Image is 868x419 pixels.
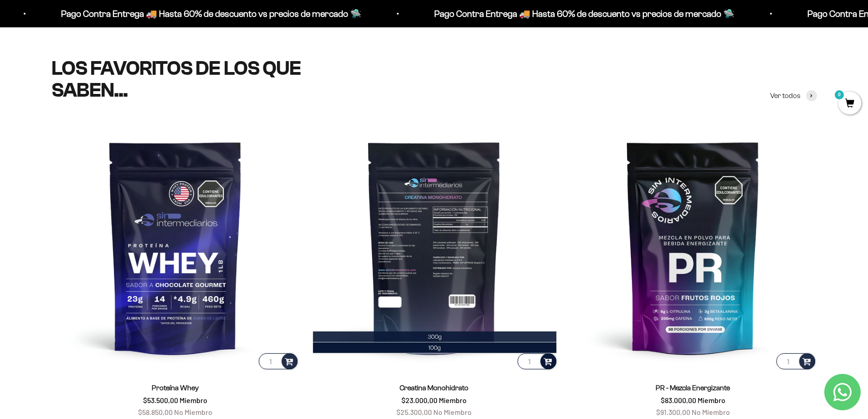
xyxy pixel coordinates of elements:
[180,396,207,404] span: Miembro
[698,396,725,404] span: Miembro
[770,90,817,102] a: Ver todos
[433,408,472,416] span: No Miembro
[174,408,212,416] span: No Miembro
[143,396,178,404] span: $53.500,00
[661,396,696,404] span: $83.000,00
[834,89,845,100] mark: 0
[396,408,432,416] span: $25.300,00
[692,408,730,416] span: No Miembro
[428,333,442,340] span: 300g
[656,408,690,416] span: $91.300,00
[432,6,733,21] p: Pago Contra Entrega 🚚 Hasta 60% de descuento vs precios de mercado 🛸
[59,6,360,21] p: Pago Contra Entrega 🚚 Hasta 60% de descuento vs precios de mercado 🛸
[400,384,468,392] a: Creatina Monohidrato
[51,57,301,101] split-lines: LOS FAVORITOS DE LOS QUE SABEN...
[770,90,801,102] span: Ver todos
[152,384,199,392] a: Proteína Whey
[656,384,730,392] a: PR - Mezcla Energizante
[138,408,173,416] span: $58.850,00
[401,396,437,404] span: $23.000,00
[439,396,467,404] span: Miembro
[310,123,558,371] img: Creatina Monohidrato
[428,344,441,351] span: 100g
[838,99,861,109] a: 0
